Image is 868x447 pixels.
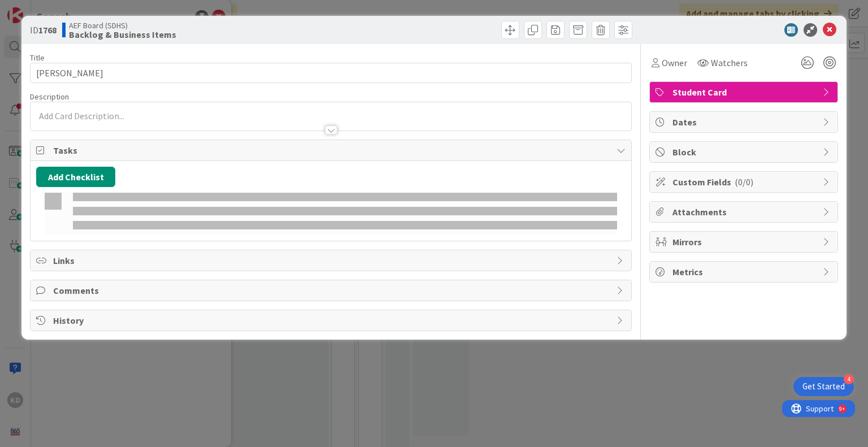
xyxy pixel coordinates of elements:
span: Metrics [672,265,817,279]
span: Links [53,254,610,267]
span: Dates [672,115,817,129]
label: Title [30,53,45,63]
span: History [53,314,610,327]
span: Student Card [672,85,817,99]
div: Get Started [802,381,845,392]
b: 1768 [38,24,57,36]
div: 4 [844,374,854,384]
span: ID [30,23,57,37]
span: Owner [662,56,687,70]
span: Support [24,2,51,15]
span: Attachments [672,205,817,219]
span: Block [672,145,817,159]
span: AEF Board (SDHS) [69,21,176,30]
div: 9+ [57,5,63,14]
span: Comments [53,284,610,297]
div: Open Get Started checklist, remaining modules: 4 [793,377,854,396]
span: Description [30,92,69,102]
span: Custom Fields [672,175,817,189]
span: ( 0/0 ) [735,176,753,188]
span: Mirrors [672,235,817,249]
span: Tasks [53,144,610,157]
input: type card name here... [30,63,631,83]
button: Add Checklist [36,167,115,187]
span: Watchers [711,56,748,70]
b: Backlog & Business Items [69,30,176,39]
